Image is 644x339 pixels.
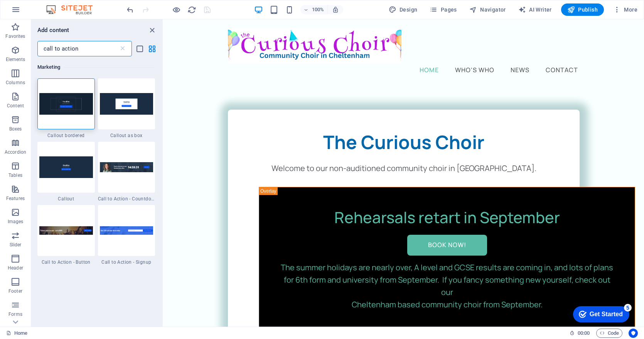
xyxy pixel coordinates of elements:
[39,226,93,235] img: Bildschirmfotoam2019-06-19um12.08.35.png
[300,5,328,14] button: 100%
[389,6,418,14] span: Design
[6,195,25,202] p: Features
[629,329,638,338] button: Usercentrics
[600,329,619,338] span: Code
[187,5,196,14] button: reload
[7,103,24,109] p: Content
[37,41,119,56] input: Search
[44,5,102,14] img: Editor Logo
[147,44,157,53] button: grid-view
[37,25,69,35] h6: Add content
[386,3,421,16] div: Design (Ctrl+Alt+Y)
[37,132,95,139] span: Callout bordered
[39,156,93,178] img: callout.png
[98,132,155,139] span: Callout as box
[37,196,95,202] span: Callout
[5,149,26,155] p: Accordion
[98,142,155,202] div: Call to Action - Countdown
[515,3,555,16] button: AI Writer
[126,5,135,14] i: Undo: Change text (Ctrl+Z)
[583,330,584,336] span: :
[37,205,95,265] div: Call to Action - Button
[172,5,181,14] button: Click here to leave preview mode and continue editing
[469,6,506,14] span: Navigator
[98,205,155,265] div: Call to Action - Signup
[8,288,22,294] p: Footer
[8,311,22,317] p: Forms
[596,329,622,338] button: Code
[10,242,22,248] p: Slider
[5,33,25,39] p: Favorites
[613,6,637,14] span: More
[100,93,153,114] img: callout-box_v2.png
[39,93,93,114] img: callout-border.png
[6,80,25,86] p: Columns
[23,8,56,15] div: Get Started
[427,3,460,16] button: Pages
[8,219,24,225] p: Images
[518,6,552,14] span: AI Writer
[312,5,324,14] h6: 100%
[6,329,27,338] a: Click to cancel selection. Double-click to open Pages
[570,329,590,338] h6: Session time
[100,162,153,172] img: Bildschirmfotoam2019-06-19um12.08.42.png
[567,6,598,14] span: Publish
[100,226,153,235] img: Bildschirmfotoam2019-06-19um12.08.31.png
[147,25,157,35] button: close panel
[125,5,135,14] button: undo
[8,265,23,271] p: Header
[135,44,144,53] button: list-view
[98,78,155,139] div: Callout as box
[430,6,457,14] span: Pages
[37,142,95,202] div: Callout
[37,63,155,72] h6: Marketing
[610,3,641,16] button: More
[332,6,339,13] i: On resize automatically adjust zoom level to fit chosen device.
[187,5,196,14] i: Reload page
[57,2,65,9] div: 5
[466,3,509,16] button: Navigator
[6,4,62,20] div: Get Started 5 items remaining, 0% complete
[561,3,604,16] button: Publish
[578,329,590,338] span: 00 00
[6,56,25,63] p: Elements
[9,126,22,132] p: Boxes
[8,172,22,178] p: Tables
[37,78,95,139] div: Callout bordered
[386,3,421,16] button: Design
[98,196,155,202] span: Call to Action - Countdown
[37,259,95,265] span: Call to Action - Button
[98,259,155,265] span: Call to Action - Signup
